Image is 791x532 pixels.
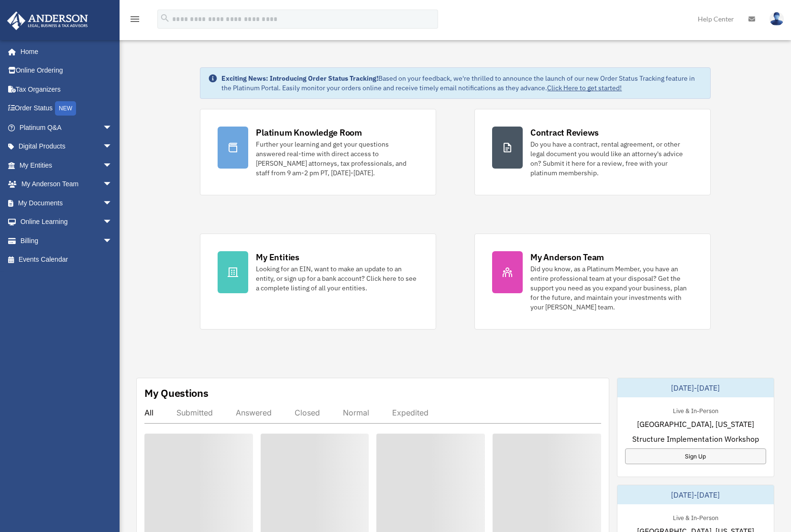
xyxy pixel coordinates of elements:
[665,405,726,415] div: Live & In-Person
[176,408,213,417] div: Submitted
[625,448,767,464] a: Sign Up
[144,386,209,400] div: My Questions
[7,61,127,80] a: Online Ordering
[103,118,122,138] span: arrow_drop_down
[221,74,378,83] strong: Exciting News: Introducing Order Status Tracking!
[7,42,122,61] a: Home
[295,408,320,417] div: Closed
[103,137,122,157] span: arrow_drop_down
[103,175,122,194] span: arrow_drop_down
[474,109,711,195] a: Contract Reviews Do you have a contract, rental agreement, or other legal document you would like...
[7,175,127,194] a: My Anderson Teamarrow_drop_down
[55,101,76,116] div: NEW
[617,485,774,504] div: [DATE]-[DATE]
[530,139,693,178] div: Do you have a contract, rental agreement, or other legal document you would like an attorney's ad...
[103,213,122,232] span: arrow_drop_down
[200,234,436,330] a: My Entities Looking for an EIN, want to make an update to an entity, or sign up for a bank accoun...
[200,109,436,195] a: Platinum Knowledge Room Further your learning and get your questions answered real-time with dire...
[769,12,784,26] img: User Pic
[256,139,418,178] div: Further your learning and get your questions answered real-time with direct access to [PERSON_NAM...
[343,408,369,417] div: Normal
[637,418,754,430] span: [GEOGRAPHIC_DATA], [US_STATE]
[530,251,604,263] div: My Anderson Team
[530,127,599,138] div: Contract Reviews
[7,118,127,137] a: Platinum Q&Aarrow_drop_down
[392,408,428,417] div: Expedited
[236,408,272,417] div: Answered
[474,234,711,330] a: My Anderson Team Did you know, as a Platinum Member, you have an entire professional team at your...
[256,264,418,293] div: Looking for an EIN, want to make an update to an entity, or sign up for a bank account? Click her...
[144,408,154,417] div: All
[129,13,141,25] i: menu
[530,264,693,312] div: Did you know, as a Platinum Member, you have an entire professional team at your disposal? Get th...
[547,84,622,92] a: Click Here to get started!
[7,193,127,213] a: My Documentsarrow_drop_down
[221,74,702,93] div: Based on your feedback, we're thrilled to announce the launch of our new Order Status Tracking fe...
[103,231,122,251] span: arrow_drop_down
[632,433,759,445] span: Structure Implementation Workshop
[4,11,91,30] img: Anderson Advisors Platinum Portal
[7,213,127,232] a: Online Learningarrow_drop_down
[665,512,726,522] div: Live & In-Person
[103,193,122,213] span: arrow_drop_down
[256,251,299,263] div: My Entities
[7,156,127,175] a: My Entitiesarrow_drop_down
[617,378,774,397] div: [DATE]-[DATE]
[7,137,127,156] a: Digital Productsarrow_drop_down
[7,231,127,250] a: Billingarrow_drop_down
[256,127,362,138] div: Platinum Knowledge Room
[160,13,170,23] i: search
[7,80,127,99] a: Tax Organizers
[103,156,122,175] span: arrow_drop_down
[7,99,127,118] a: Order StatusNEW
[7,250,127,269] a: Events Calendar
[129,17,141,25] a: menu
